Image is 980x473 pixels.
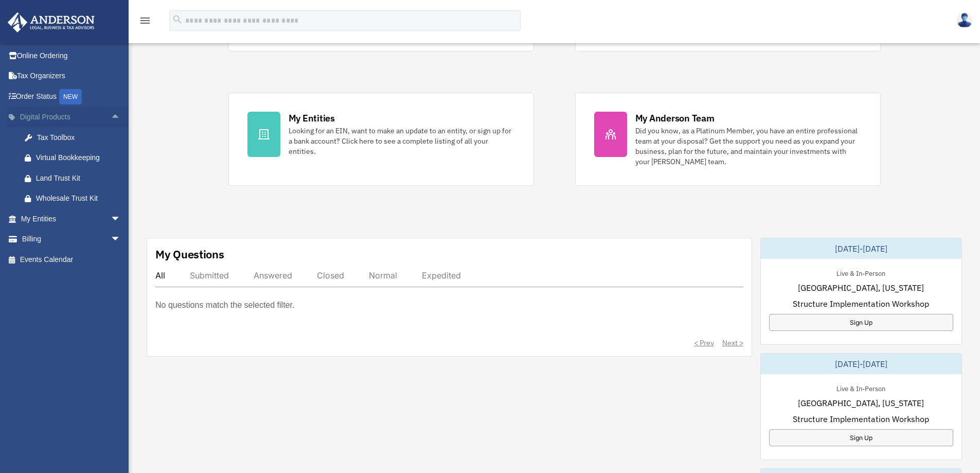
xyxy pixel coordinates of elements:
[798,282,924,294] span: [GEOGRAPHIC_DATA], [US_STATE]
[7,249,136,270] a: Events Calendar
[7,229,136,250] a: Billingarrow_drop_down
[111,107,131,128] span: arrow_drop_up
[59,89,82,104] div: NEW
[139,14,151,27] i: menu
[14,188,136,209] a: Wholesale Trust Kit
[761,354,961,374] div: [DATE]-[DATE]
[36,151,123,164] div: Virtual Bookkeeping
[793,297,929,310] span: Structure Implementation Workshop
[422,270,461,281] div: Expedited
[317,270,344,281] div: Closed
[957,13,972,28] img: User Pic
[793,413,929,425] span: Structure Implementation Workshop
[14,168,136,188] a: Land Trust Kit
[155,247,224,262] div: My Questions
[575,93,881,186] a: My Anderson Team Did you know, as a Platinum Member, you have an entire professional team at your...
[289,126,515,156] div: Looking for an EIN, want to make an update to an entity, or sign up for a bank account? Click her...
[7,66,136,86] a: Tax Organizers
[228,93,534,186] a: My Entities Looking for an EIN, want to make an update to an entity, or sign up for a bank accoun...
[769,429,953,446] a: Sign Up
[14,148,136,168] a: Virtual Bookkeeping
[254,270,292,281] div: Answered
[36,192,123,205] div: Wholesale Trust Kit
[5,12,98,32] img: Anderson Advisors Platinum Portal
[7,208,136,229] a: My Entitiesarrow_drop_down
[190,270,229,281] div: Submitted
[155,298,294,312] p: No questions match the selected filter.
[828,382,894,393] div: Live & In-Person
[139,18,151,27] a: menu
[172,14,183,25] i: search
[36,131,123,144] div: Tax Toolbox
[14,127,136,148] a: Tax Toolbox
[111,229,131,250] span: arrow_drop_down
[798,397,924,409] span: [GEOGRAPHIC_DATA], [US_STATE]
[828,267,894,278] div: Live & In-Person
[289,112,335,125] div: My Entities
[155,270,165,281] div: All
[36,172,123,185] div: Land Trust Kit
[761,238,961,259] div: [DATE]-[DATE]
[111,208,131,230] span: arrow_drop_down
[635,126,862,167] div: Did you know, as a Platinum Member, you have an entire professional team at your disposal? Get th...
[7,107,136,128] a: Digital Productsarrow_drop_up
[769,314,953,331] a: Sign Up
[635,112,715,125] div: My Anderson Team
[7,86,136,107] a: Order StatusNEW
[369,270,397,281] div: Normal
[7,45,136,66] a: Online Ordering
